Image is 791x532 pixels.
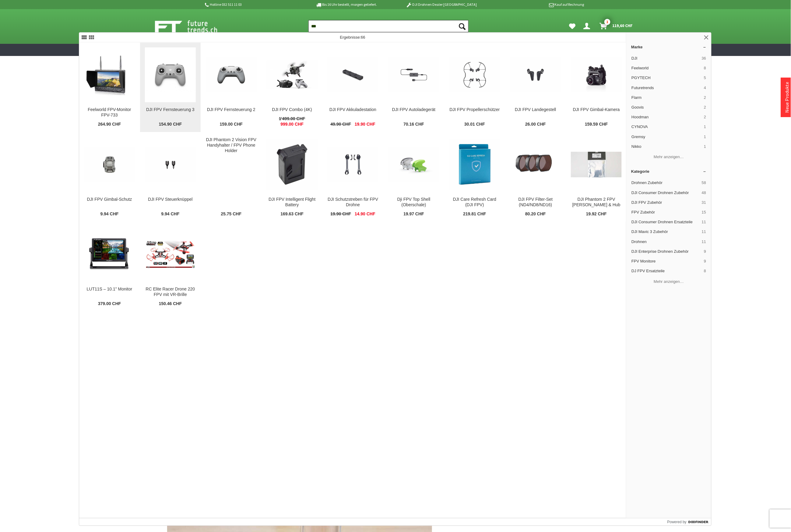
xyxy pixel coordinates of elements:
[445,43,505,132] a: DJI FPV Propellerschützer DJI FPV Propellerschützer 30.01 CHF
[221,211,241,217] span: 25.75 CHF
[159,301,182,307] span: 150.46 CHF
[79,132,140,222] a: DJI FPV Gimbal-Schutz DJI FPV Gimbal-Schutz 9.94 CHF
[145,197,196,202] div: DJI FPV Steuerknüppel
[571,197,622,208] div: DJI Phantom 2 FPV [PERSON_NAME] & Hub
[98,301,121,307] span: 379.00 CHF
[79,43,140,132] a: Feelworld FPV-Monitor FPV-733 Feelworld FPV-Monitor FPV-733 264.90 CHF
[510,139,561,190] img: DJI FPV Filter-Set (ND4/ND8/ND16)
[355,211,375,217] span: 14.90 CHF
[629,276,709,287] button: Mehr anzeigen…
[262,43,322,132] a: DJI FPV Combo (4K) DJI FPV Combo (4K) 1'499.00 CHF 999.00 CHF
[631,180,699,186] span: Drohnen Zubehör
[510,58,561,92] img: DJI FPV Landegestell
[571,107,622,113] div: DJI FPV Gimbal-Kamera
[331,211,351,217] span: 19.90 CHF
[449,107,500,113] div: DJI FPV Propellerschützer
[145,58,196,92] img: DJI FPV Fernsteuerung 3
[702,229,706,235] span: 11
[100,211,119,217] span: 9.94 CHF
[279,116,305,122] span: 1'499.00 CHF
[702,56,706,61] span: 36
[403,122,424,127] span: 70.16 CHF
[155,19,231,34] img: Shop Futuretrends - zur Startseite wechseln
[631,200,699,205] span: DJI FPV Zubehör
[631,144,701,149] span: Nikko
[79,222,140,311] a: LUT11S – 10.1" Monitor LUT11S – 10.1" Monitor 379.00 CHF
[388,197,439,208] div: Dji FPV Top Shell (Oberschale)
[384,43,444,132] a: DJI FPV Autoladegerät DJI FPV Autoladegerät 70.16 CHF
[702,190,706,196] span: 48
[145,229,196,280] img: RC Elite Racer Drone 220 FPV mit VR-Brille
[631,65,701,71] span: Feelworld
[704,114,706,120] span: 2
[145,148,196,181] img: DJI FPV Steuerknüppel
[631,134,701,140] span: Gremsy
[323,43,383,132] a: DJI FPV Akkuladestation DJI FPV Akkuladestation 49.90 CHF 19.90 CHF
[355,122,375,127] span: 19.90 CHF
[597,20,636,32] a: Warenkorb
[704,85,706,91] span: 4
[629,152,709,162] button: Mehr anzeigen…
[267,139,318,190] img: DJI FPV Intelligent Flight Battery
[631,75,701,81] span: PGYTECH
[456,20,469,32] button: Suchen
[161,211,179,217] span: 9.94 CHF
[525,211,546,217] span: 80.20 CHF
[631,210,699,215] span: FPV Zubehör
[702,219,706,225] span: 11
[394,1,489,8] p: DJI Drohnen Dealer [GEOGRAPHIC_DATA]
[323,132,383,222] a: DJI Schutzstreben für FPV Drohne DJI Schutzstreben für FPV Drohne 19.90 CHF 14.90 CHF
[403,211,424,217] span: 19.97 CHF
[206,137,257,154] div: DJI Phantom 2 Vision FPV Handyhalter / FPV Phone Holder
[464,122,485,127] span: 30.01 CHF
[206,107,257,113] div: DJI FPV Fernsteuerung 2
[631,56,699,61] span: DJI
[571,152,622,177] img: DJI Phantom 2 FPV Kabel & Hub
[449,197,500,208] div: DJI Care Refresh Card (DJI FPV)
[145,107,196,113] div: DJI FPV Fernsteuerung 3
[384,132,444,222] a: Dji FPV Top Shell (Oberschale) Dji FPV Top Shell (Oberschale) 19.97 CHF
[445,132,505,222] a: DJI Care Refresh Card (DJI FPV) DJI Care Refresh Card (DJI FPV) 219.81 CHF
[704,75,706,81] span: 5
[505,43,566,132] a: DJI FPV Landegestell DJI FPV Landegestell 26.00 CHF
[201,43,262,132] a: DJI FPV Fernsteuerung 2 DJI FPV Fernsteuerung 2 159.00 CHF
[140,132,201,222] a: DJI FPV Steuerknüppel DJI FPV Steuerknüppel 9.94 CHF
[328,197,378,208] div: DJI Schutzstreben für FPV Drohne
[299,1,394,8] p: Bis 16 Uhr bestellt, morgen geliefert.
[631,268,701,274] span: DJ FPV Ersatzteile
[340,35,365,40] span: Ergebnisse:
[631,259,701,264] span: FPV Monitore
[631,85,701,91] span: Futuretrends
[201,132,262,222] a: DJI Phantom 2 Vision FPV Handyhalter / FPV Phone Holder 25.75 CHF
[361,35,365,40] span: 66
[267,197,318,208] div: DJI FPV Intelligent Flight Battery
[667,518,712,526] a: Powered by
[84,107,135,118] div: Feelworld FPV-Monitor FPV-733
[631,249,701,254] span: DJI Enterprise Drohnen Zubehör
[704,95,706,100] span: 2
[388,107,439,113] div: DJI FPV Autoladegerät
[328,58,378,92] img: DJI FPV Akkuladestation
[585,122,608,127] span: 159.59 CHF
[566,132,627,222] a: DJI Phantom 2 FPV Kabel & Hub DJI Phantom 2 FPV [PERSON_NAME] & Hub 19.92 CHF
[704,134,706,140] span: 1
[566,20,578,32] a: Meine Favoriten
[505,132,566,222] a: DJI FPV Filter-Set (ND4/ND8/ND16) DJI FPV Filter-Set (ND4/ND8/ND16) 80.20 CHF
[388,148,439,181] img: Dji FPV Top Shell (Oberschale)
[631,229,699,235] span: DJI Mavic 3 Zubehör
[631,239,699,245] span: Drohnen
[281,122,304,127] span: 999.00 CHF
[84,197,135,202] div: DJI FPV Gimbal-Schutz
[204,1,299,8] p: Hotline 032 511 11 03
[613,21,633,30] span: 119,60 CHF
[449,58,500,92] img: DJI FPV Propellerschützer
[220,122,243,127] span: 159.00 CHF
[206,58,257,92] img: DJI FPV Fernsteuerung 2
[449,139,500,190] img: DJI Care Refresh Card (DJI FPV)
[702,200,706,205] span: 31
[98,122,121,127] span: 264.90 CHF
[631,190,699,196] span: DJI Consumer Drohnen Zubehör
[328,148,378,181] img: DJI Schutzstreben für FPV Drohne
[631,95,701,100] span: Flarm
